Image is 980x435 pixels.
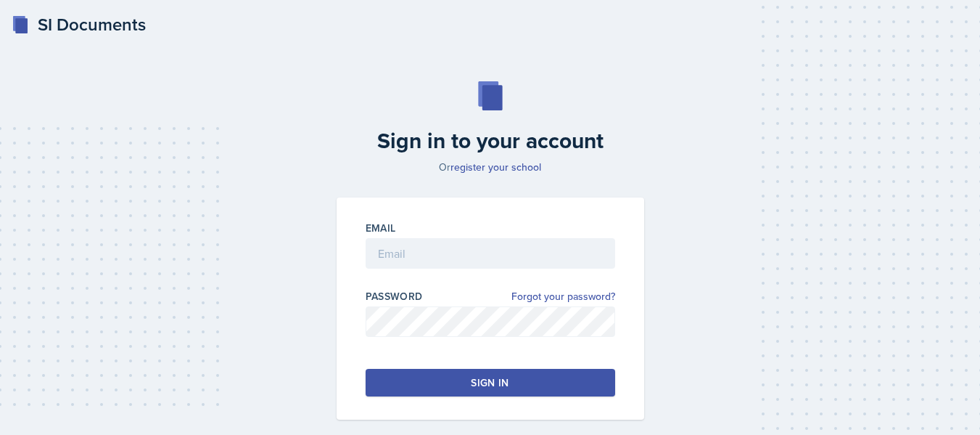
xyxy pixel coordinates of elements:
[366,221,396,235] label: Email
[366,289,423,304] label: Password
[366,238,615,269] input: Email
[12,12,146,38] a: SI Documents
[366,369,615,397] button: Sign in
[471,375,508,390] div: Sign in
[450,160,541,174] a: register your school
[511,289,615,304] a: Forgot your password?
[328,160,653,174] p: Or
[328,128,653,154] h2: Sign in to your account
